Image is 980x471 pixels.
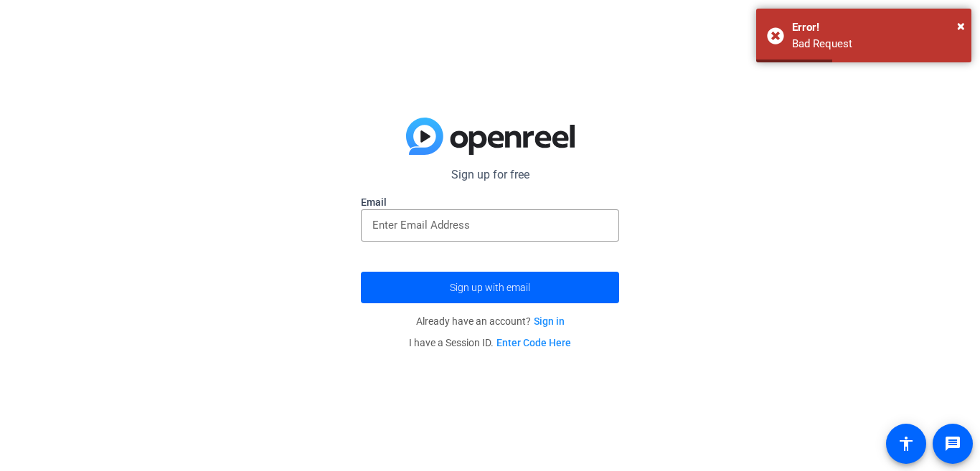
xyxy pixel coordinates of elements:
button: Close [957,15,965,37]
img: blue-gradient.svg [406,118,575,155]
p: Sign up for free [361,166,619,184]
span: I have a Session ID. [409,337,571,348]
mat-icon: message [944,435,961,452]
label: Email [361,195,619,209]
div: Error! [792,19,961,36]
button: Sign up with email [361,272,619,303]
a: Sign in [534,315,565,327]
input: Enter Email Address [372,217,608,234]
div: Bad Request [792,36,961,52]
span: Already have an account? [416,315,565,327]
mat-icon: accessibility [897,435,915,452]
span: × [957,17,965,34]
a: Enter Code Here [496,337,571,348]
